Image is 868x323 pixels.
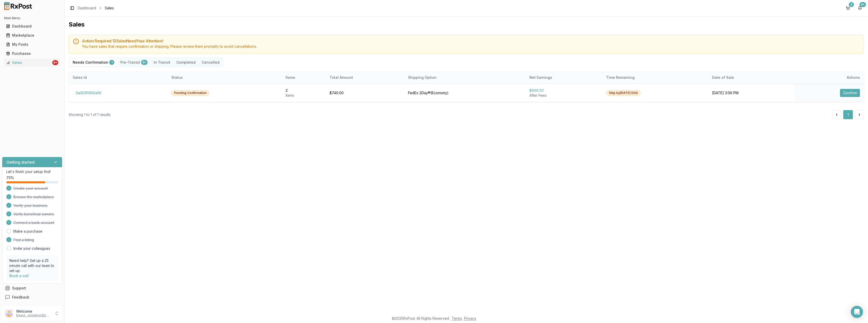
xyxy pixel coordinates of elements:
span: Feedback [12,295,29,300]
a: Book a call [9,274,29,278]
div: Open Intercom Messenger [851,306,863,318]
span: Connect a bank account [13,220,54,225]
a: Dashboard [4,22,60,31]
div: Purchases [6,51,58,56]
button: Purchases [2,49,62,58]
a: Purchases [4,49,60,58]
div: 1 [109,60,114,65]
p: Need help? Set up a 25 minute call with our team to set up. [9,258,55,273]
button: In Transit [151,58,173,66]
th: Total Amount [325,71,404,84]
h3: Getting started [6,159,35,165]
img: RxPost Logo [2,2,34,10]
p: [EMAIL_ADDRESS][DOMAIN_NAME] [16,314,51,318]
h1: Sales [69,20,864,29]
span: Post a listing [13,237,34,242]
div: $666.00 [529,88,598,93]
div: Pending Confirmation [171,90,209,96]
a: Terms [452,316,462,320]
span: Browse the marketplace [13,194,54,200]
div: You have sales that require confirmation or shipping. Please review them promptly to avoid cancel... [82,44,860,49]
div: $740.00 [330,90,400,95]
div: My Posts [6,42,58,47]
button: 1 [843,110,853,119]
h5: Action Required: 12 Sale s Need Your Attention! [82,39,860,43]
div: Dashboard [6,24,58,29]
button: My Posts [2,40,62,48]
span: Sales [105,6,114,11]
th: Net Earnings [525,71,602,84]
th: Items [282,71,325,84]
th: Actions [794,71,864,84]
div: Sales [6,60,51,65]
p: Let's finish your setup first! [6,169,58,174]
img: User avatar [5,309,13,317]
button: Pre-Transit [117,58,151,66]
a: My Posts [4,40,60,49]
div: FedEx 2Day® ( Economy ) [408,90,521,95]
th: Sales Id [69,71,167,84]
button: Confirm [840,89,860,97]
div: 2 [286,88,321,93]
button: 9+ [856,4,864,12]
span: Create your account [13,186,48,191]
h2: Main Menu [4,16,60,20]
button: Cancelled [199,58,223,66]
th: Time Remaining [602,71,708,84]
span: 75 % [6,175,14,180]
nav: breadcrumb [78,6,114,11]
span: Verify beneficial owners [13,212,54,217]
button: Support [2,284,62,293]
div: 9+ [859,2,866,7]
th: Status [167,71,282,84]
div: After Fees [529,93,598,98]
div: 9+ [141,60,148,65]
button: Sales9+ [2,59,62,67]
button: Marketplace [2,31,62,39]
button: 3a9291003a10 [73,89,104,97]
span: Verify your business [13,203,47,208]
a: Privacy [464,316,476,320]
a: Marketplace [4,31,60,40]
button: Feedback [2,293,62,302]
div: Showing 1 to 1 of 1 results [69,112,111,117]
a: Make a purchase [13,229,42,234]
div: 9+ [52,60,58,65]
button: 2 [844,4,852,12]
a: Dashboard [78,6,96,11]
th: Date of Sale [708,71,794,84]
a: Invite your colleagues [13,246,50,251]
button: Needs Confirmation [70,58,117,66]
div: Marketplace [6,33,58,38]
div: Item s [286,93,321,98]
div: 2 [849,2,854,7]
a: Sales9+ [4,58,60,67]
p: Welcome [16,309,51,314]
div: Ship by [DATE] EOD [606,90,641,96]
th: Shipping Option [404,71,525,84]
button: Dashboard [2,22,62,30]
button: Completed [173,58,199,66]
div: [DATE] 3:06 PM [712,90,790,95]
